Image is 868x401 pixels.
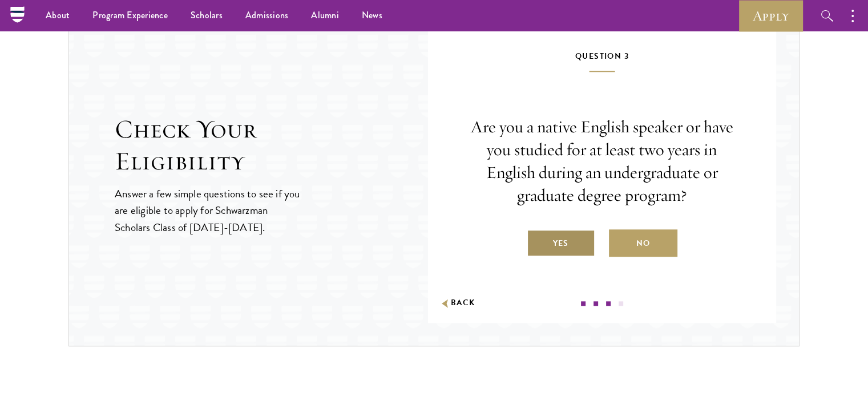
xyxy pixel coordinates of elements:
[462,116,742,207] p: Are you a native English speaker or have you studied for at least two years in English during an ...
[609,229,677,257] label: No
[439,297,475,309] button: Back
[527,229,595,257] label: Yes
[115,185,301,235] p: Answer a few simple questions to see if you are eligible to apply for Schwarzman Scholars Class o...
[115,114,428,177] h2: Check Your Eligibility
[462,49,742,72] h5: Question 3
